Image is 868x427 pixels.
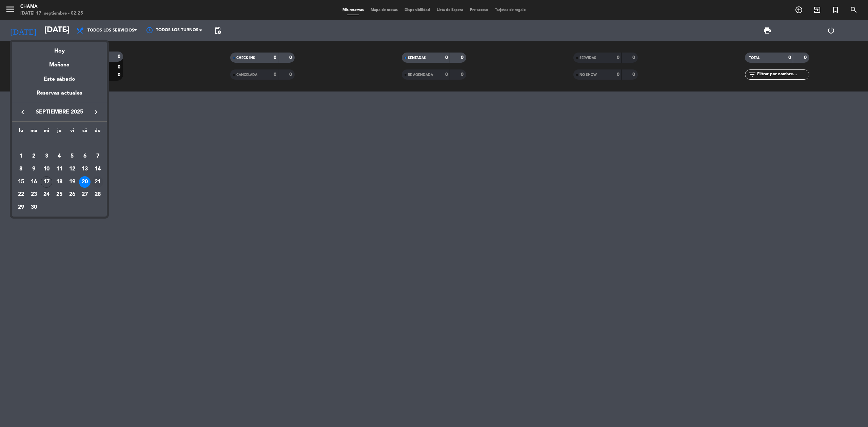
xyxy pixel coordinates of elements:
div: 1 [15,150,27,162]
td: 2 de septiembre de 2025 [27,150,40,163]
th: lunes [15,127,27,137]
th: sábado [79,127,92,137]
div: Este sábado [12,70,107,89]
span: septiembre 2025 [29,108,90,117]
td: 27 de septiembre de 2025 [79,188,92,201]
td: 3 de septiembre de 2025 [40,150,53,163]
div: 22 [15,189,27,200]
button: keyboard_arrow_right [90,108,102,117]
th: viernes [66,127,79,137]
div: 16 [28,176,40,188]
div: 23 [28,189,40,200]
div: 19 [66,176,78,188]
td: 16 de septiembre de 2025 [27,176,40,188]
td: 15 de septiembre de 2025 [15,176,27,188]
div: Mañana [12,56,107,69]
button: keyboard_arrow_left [17,108,29,117]
td: 13 de septiembre de 2025 [79,163,92,176]
div: 2 [28,150,40,162]
div: 12 [66,163,78,175]
td: 7 de septiembre de 2025 [91,150,104,163]
div: 21 [92,176,103,188]
div: 7 [92,150,103,162]
th: domingo [91,127,104,137]
td: 17 de septiembre de 2025 [40,176,53,188]
div: 14 [92,163,103,175]
td: 5 de septiembre de 2025 [66,150,79,163]
i: keyboard_arrow_left [19,108,27,116]
td: 29 de septiembre de 2025 [15,201,27,214]
div: 6 [79,150,91,162]
div: 13 [79,163,91,175]
div: 5 [66,150,78,162]
td: 14 de septiembre de 2025 [91,163,104,176]
th: martes [27,127,40,137]
div: 10 [41,163,52,175]
th: jueves [53,127,66,137]
td: 12 de septiembre de 2025 [66,163,79,176]
div: Reservas actuales [12,89,107,103]
th: miércoles [40,127,53,137]
td: 28 de septiembre de 2025 [91,188,104,201]
div: 25 [54,189,65,200]
td: 1 de septiembre de 2025 [15,150,27,163]
td: 21 de septiembre de 2025 [91,176,104,188]
div: 28 [92,189,103,200]
td: 25 de septiembre de 2025 [53,188,66,201]
div: 27 [79,189,91,200]
td: 30 de septiembre de 2025 [27,201,40,214]
td: 20 de septiembre de 2025 [79,176,92,188]
div: 3 [41,150,52,162]
td: 10 de septiembre de 2025 [40,163,53,176]
div: 8 [15,163,27,175]
td: 19 de septiembre de 2025 [66,176,79,188]
div: 20 [79,176,91,188]
td: 26 de septiembre de 2025 [66,188,79,201]
div: 26 [66,189,78,200]
div: 15 [15,176,27,188]
div: 30 [28,202,40,213]
td: 11 de septiembre de 2025 [53,163,66,176]
td: 4 de septiembre de 2025 [53,150,66,163]
div: 4 [54,150,65,162]
div: Hoy [12,42,107,56]
td: 24 de septiembre de 2025 [40,188,53,201]
div: 18 [54,176,65,188]
td: 8 de septiembre de 2025 [15,163,27,176]
div: 11 [54,163,65,175]
td: 9 de septiembre de 2025 [27,163,40,176]
td: SEP. [15,137,104,150]
td: 6 de septiembre de 2025 [79,150,92,163]
div: 29 [15,202,27,213]
div: 17 [41,176,52,188]
td: 22 de septiembre de 2025 [15,188,27,201]
div: 24 [41,189,52,200]
div: 9 [28,163,40,175]
td: 18 de septiembre de 2025 [53,176,66,188]
td: 23 de septiembre de 2025 [27,188,40,201]
i: keyboard_arrow_right [92,108,100,116]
